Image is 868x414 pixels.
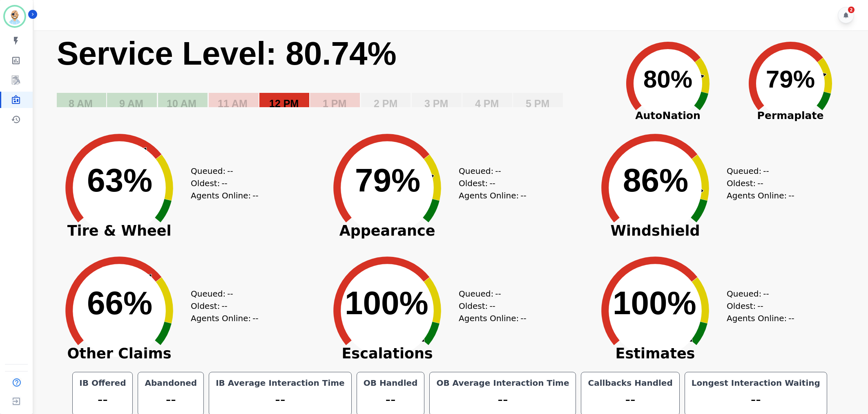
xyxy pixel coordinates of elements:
[613,285,696,321] text: 100%
[763,288,769,300] span: --
[48,227,191,235] span: Tire & Wheel
[520,312,526,324] span: --
[167,98,196,109] text: 10 AM
[119,98,143,109] text: 9 AM
[459,165,520,177] div: Queued:
[459,312,528,324] div: Agents Online:
[489,177,495,189] span: --
[252,189,258,202] span: --
[355,162,420,198] text: 79%
[459,288,520,300] div: Queued:
[143,389,199,410] div: --
[191,177,252,189] div: Oldest:
[520,189,526,202] span: --
[727,300,788,312] div: Oldest:
[848,7,855,13] div: 2
[191,189,260,202] div: Agents Online:
[227,288,233,300] span: --
[623,162,688,198] text: 86%
[227,165,233,177] span: --
[729,108,852,124] span: Permaplate
[435,389,571,410] div: --
[143,377,199,389] div: Abandoned
[221,177,227,189] span: --
[584,227,727,235] span: Windshield
[345,285,428,321] text: 100%
[690,377,822,389] div: Longest Interaction Waiting
[316,227,459,235] span: Appearance
[5,7,25,26] img: Bordered avatar
[252,312,258,324] span: --
[218,98,248,109] text: 11 AM
[362,377,419,389] div: OB Handled
[475,98,499,109] text: 4 PM
[459,300,520,312] div: Oldest:
[48,349,191,358] span: Other Claims
[727,165,788,177] div: Queued:
[757,177,763,189] span: --
[727,177,788,189] div: Oldest:
[374,98,397,109] text: 2 PM
[87,285,152,321] text: 66%
[56,34,605,122] svg: Service Level: 0%
[727,288,788,300] div: Queued:
[191,288,252,300] div: Queued:
[57,35,397,72] text: Service Level: 80.74%
[269,98,299,109] text: 12 PM
[214,389,346,410] div: --
[690,389,822,410] div: --
[424,98,448,109] text: 3 PM
[435,377,571,389] div: OB Average Interaction Time
[78,377,127,389] div: IB Offered
[788,312,794,324] span: --
[586,389,674,410] div: --
[191,300,252,312] div: Oldest:
[526,98,549,109] text: 5 PM
[757,300,763,312] span: --
[87,162,152,198] text: 63%
[214,377,346,389] div: IB Average Interaction Time
[766,65,815,93] text: 79%
[495,165,501,177] span: --
[727,189,796,202] div: Agents Online:
[362,389,419,410] div: --
[584,349,727,358] span: Estimates
[191,165,252,177] div: Queued:
[459,177,520,189] div: Oldest:
[323,98,346,109] text: 1 PM
[78,389,127,410] div: --
[459,189,528,202] div: Agents Online:
[495,288,501,300] span: --
[316,349,459,358] span: Escalations
[489,300,495,312] span: --
[191,312,260,324] div: Agents Online:
[607,108,729,124] span: AutoNation
[727,312,796,324] div: Agents Online:
[643,65,692,93] text: 80%
[763,165,769,177] span: --
[69,98,93,109] text: 8 AM
[788,189,794,202] span: --
[586,377,674,389] div: Callbacks Handled
[221,300,227,312] span: --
